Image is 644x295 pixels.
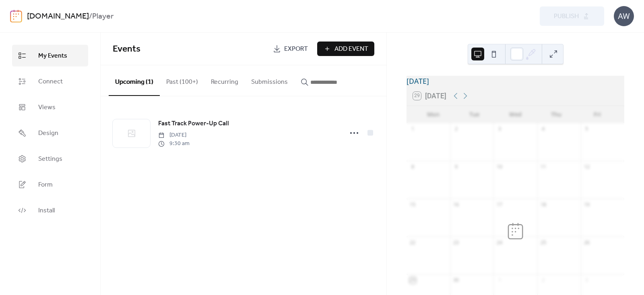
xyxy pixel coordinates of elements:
[413,106,454,123] div: Mon
[160,65,204,95] button: Past (100+)
[92,9,114,24] b: Player
[12,45,88,66] a: My Events
[38,103,56,112] span: Views
[284,44,308,54] span: Export
[27,9,89,24] a: [DOMAIN_NAME]
[409,239,416,246] div: 22
[12,122,88,144] a: Design
[407,76,624,86] div: [DATE]
[453,277,460,284] div: 30
[38,180,53,190] span: Form
[158,119,229,129] span: Fast Track Power-Up Call
[540,277,547,284] div: 2
[12,96,88,118] a: Views
[583,201,590,208] div: 19
[453,201,460,208] div: 16
[409,125,416,132] div: 1
[38,154,62,164] span: Settings
[583,125,590,132] div: 5
[495,106,536,123] div: Wed
[454,106,495,123] div: Tue
[109,65,160,96] button: Upcoming (1)
[409,277,416,284] div: 29
[536,106,577,123] div: Thu
[409,201,416,208] div: 15
[158,131,190,139] span: [DATE]
[540,163,547,170] div: 11
[540,239,547,246] div: 25
[38,51,67,61] span: My Events
[540,125,547,132] div: 4
[453,163,460,170] div: 9
[583,163,590,170] div: 12
[496,125,503,132] div: 3
[267,42,314,56] a: Export
[158,139,190,148] span: 9:30 am
[10,10,22,23] img: logo
[540,201,547,208] div: 18
[89,9,92,24] b: /
[583,239,590,246] div: 26
[158,118,229,129] a: Fast Track Power-Up Call
[453,125,460,132] div: 2
[577,106,618,123] div: Fri
[317,42,374,56] button: Add Event
[204,65,245,95] button: Recurring
[12,148,88,170] a: Settings
[12,199,88,221] a: Install
[496,201,503,208] div: 17
[583,277,590,284] div: 3
[453,239,460,246] div: 23
[614,6,634,26] div: AW
[113,40,140,58] span: Events
[12,174,88,195] a: Form
[38,129,58,138] span: Design
[334,44,368,54] span: Add Event
[496,163,503,170] div: 10
[38,206,55,216] span: Install
[38,77,63,87] span: Connect
[496,239,503,246] div: 24
[245,65,294,95] button: Submissions
[496,277,503,284] div: 1
[12,71,88,92] a: Connect
[409,163,416,170] div: 8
